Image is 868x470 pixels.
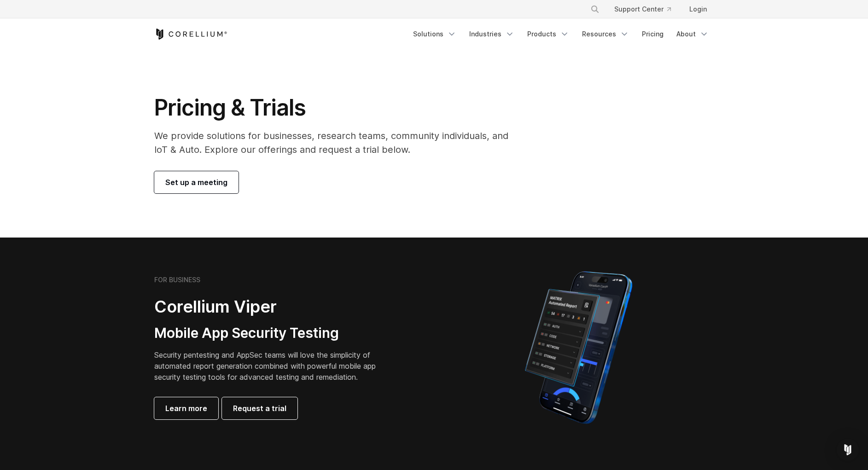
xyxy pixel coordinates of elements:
[165,403,207,414] span: Learn more
[154,349,390,383] p: Security pentesting and AppSec teams will love the simplicity of automated report generation comb...
[607,1,678,17] a: Support Center
[408,26,462,42] a: Solutions
[154,325,390,342] h3: Mobile App Security Testing
[636,26,669,42] a: Pricing
[154,94,521,122] h1: Pricing & Trials
[837,439,859,461] div: Open Intercom Messenger
[154,276,200,284] h6: FOR BUSINESS
[154,129,521,157] p: We provide solutions for businesses, research teams, community individuals, and IoT & Auto. Explo...
[408,26,714,42] div: Navigation Menu
[682,1,714,17] a: Login
[671,26,714,42] a: About
[587,1,603,17] button: Search
[154,171,239,193] a: Set up a meeting
[233,403,286,414] span: Request a trial
[165,177,227,188] span: Set up a meeting
[509,267,648,428] img: Corellium MATRIX automated report on iPhone showing app vulnerability test results across securit...
[577,26,635,42] a: Resources
[154,397,218,419] a: Learn more
[464,26,520,42] a: Industries
[522,26,575,42] a: Products
[579,1,714,17] div: Navigation Menu
[154,296,390,317] h2: Corellium Viper
[222,397,297,419] a: Request a trial
[154,29,227,40] a: Corellium Home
